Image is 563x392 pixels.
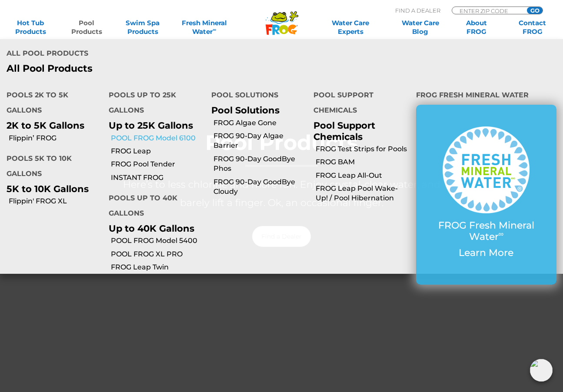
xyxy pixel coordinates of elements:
[433,220,539,243] p: FROG Fresh Mineral Water
[213,177,307,197] a: FROG 90-Day GoodBye Cloudy
[7,46,275,63] h4: All Pool Products
[459,7,517,14] input: Zip Code Form
[111,159,204,169] a: FROG Pool Tender
[395,7,440,14] p: Find A Dealer
[313,87,403,120] h4: Pool Support Chemicals
[315,19,386,36] a: Water CareExperts
[527,7,543,14] input: GO
[7,183,96,194] p: 5K to 10K Gallons
[7,151,96,183] h4: Pools 5K to 10K Gallons
[213,27,216,33] sup: ∞
[316,157,409,167] a: FROG BAM
[9,133,102,143] a: Flippin’ FROG
[511,19,554,36] a: ContactFROG
[109,190,198,223] h4: Pools up to 40K Gallons
[7,120,96,131] p: 2K to 5K Gallons
[109,120,198,131] p: Up to 25K Gallons
[213,131,307,151] a: FROG 90-Day Algae Barrier
[111,236,204,246] a: POOL FROG Model 5400
[111,146,204,156] a: FROG Leap
[433,126,539,263] a: FROG Fresh Mineral Water∞ Learn More
[121,19,164,36] a: Swim SpaProducts
[65,19,108,36] a: PoolProducts
[9,19,52,36] a: Hot TubProducts
[109,223,198,234] p: Up to 40K Gallons
[416,87,556,105] h4: FROG Fresh Mineral Water
[213,118,307,128] a: FROG Algae Gone
[530,359,553,382] img: openIcon
[9,196,102,206] a: Flippin' FROG XL
[109,87,198,120] h4: Pools up to 25K Gallons
[111,133,204,143] a: POOL FROG Model 6100
[213,154,307,174] a: FROG 90-Day GoodBye Phos
[398,19,442,36] a: Water CareBlog
[211,105,280,116] a: Pool Solutions
[313,120,403,142] p: Pool Support Chemicals
[111,173,204,183] a: INSTANT FROG
[7,63,275,74] a: All Pool Products
[454,19,498,36] a: AboutFROG
[211,87,300,105] h4: Pool Solutions
[111,249,204,259] a: POOL FROG XL PRO
[177,19,232,36] a: Fresh MineralWater∞
[111,262,204,272] a: FROG Leap Twin
[316,184,409,203] a: FROG Leap Pool Wake-Up! / Pool Hibernation
[433,247,539,259] p: Learn More
[316,171,409,180] a: FROG Leap All-Out
[316,144,409,154] a: FROG Test Strips for Pools
[499,229,504,238] sup: ∞
[7,87,96,120] h4: Pools 2K to 5K Gallons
